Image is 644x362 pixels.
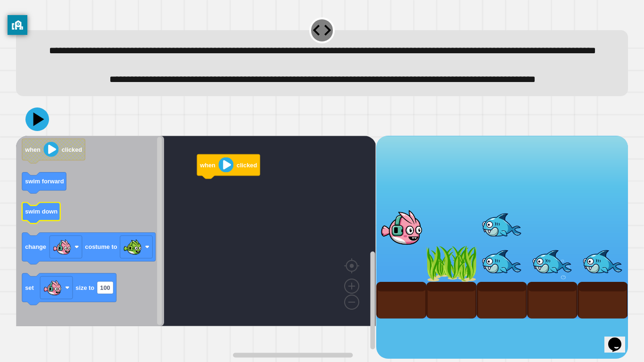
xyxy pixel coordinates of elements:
text: swim down [25,208,58,215]
text: change [25,243,46,250]
button: privacy banner [8,15,27,35]
text: when [25,146,41,153]
iframe: chat widget [604,324,635,353]
text: set [25,284,34,291]
div: Blockly Workspace [16,136,376,359]
text: 100 [100,284,110,291]
text: size to [76,284,95,291]
text: swim forward [25,178,64,185]
text: clicked [237,161,257,168]
text: when [199,161,215,168]
text: clicked [62,146,82,153]
text: costume to [85,243,117,250]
